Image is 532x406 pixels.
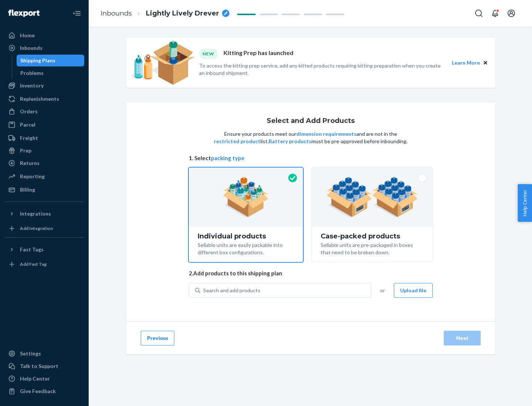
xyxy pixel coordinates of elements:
span: or [380,287,385,294]
h1: Select and Add Products [267,117,355,125]
div: Add Fast Tag [20,261,47,267]
div: Problems [20,69,44,77]
span: 2. Add products to this shipping plan [189,269,433,277]
a: Parcel [4,119,84,131]
img: Flexport logo [8,10,40,17]
div: Returns [20,159,40,167]
a: Inventory [4,80,84,92]
span: Lightly Lively Drever [146,9,219,18]
button: Previous [141,331,174,345]
div: Add Integration [20,225,53,231]
a: Orders [4,106,84,117]
div: Prep [20,147,31,154]
button: packing type [211,154,245,162]
a: Billing [4,184,84,196]
button: Upload file [394,283,433,298]
div: Home [20,32,35,39]
div: Fast Tags [20,246,44,253]
button: Battery products [269,138,311,145]
button: Open Search Box [471,6,486,21]
div: Inbounds [20,44,42,52]
a: Prep [4,145,84,156]
button: Open notifications [488,6,502,21]
a: Inbounds [100,9,132,17]
div: Individual products [198,233,294,240]
a: Settings [4,348,84,359]
a: Problems [17,67,85,79]
a: Reporting [4,171,84,182]
button: Fast Tags [4,244,84,255]
button: Integrations [4,208,84,220]
button: restricted product [214,138,260,145]
div: Talk to Support [20,362,58,370]
p: Kitting Prep has launched [224,49,293,59]
p: To access the kitting prep service, add any kitted products requiring kitting preparation when yo... [199,62,445,77]
p: Ensure your products meet our and are not in the list. must be pre-approved before inbounding. [213,130,408,145]
a: Replenishments [4,93,84,105]
img: case-pack.59cecea509d18c883b923b81aeac6d0b.png [326,177,418,217]
a: Returns [4,157,84,169]
div: Replenishments [20,95,59,103]
a: Add Fast Tag [4,258,84,270]
div: Next [450,334,474,342]
div: Integrations [20,210,51,217]
span: 1. Select [189,154,433,162]
div: Parcel [20,121,35,128]
div: Orders [20,108,38,115]
ol: breadcrumbs [95,3,235,24]
img: individual-pack.facf35554cb0f1810c75b2bd6df2d64e.png [223,177,269,217]
div: Sellable units are pre-packaged in boxes that need to be broken down. [321,240,424,256]
div: NEW [199,49,218,59]
div: Freight [20,134,38,142]
div: Help Center [20,375,50,382]
div: Give Feedback [20,388,56,395]
button: Close [481,59,490,67]
button: Help Center [518,184,532,222]
a: Add Integration [4,223,84,234]
button: Open account menu [504,6,519,21]
div: Search and add products [203,287,260,294]
button: Learn More [452,59,480,67]
div: Billing [20,186,35,193]
a: Freight [4,132,84,144]
a: Talk to Support [4,360,84,372]
a: Shipping Plans [17,55,85,66]
div: Shipping Plans [20,57,55,64]
button: Close Navigation [69,6,84,21]
div: Inventory [20,82,44,89]
button: Next [444,331,481,345]
button: Give Feedback [4,385,84,397]
div: Sellable units are easily packable into different box configurations. [198,240,294,256]
div: Reporting [20,173,45,180]
a: Help Center [4,373,84,385]
div: Settings [20,350,41,357]
div: Case-packed products [321,233,424,240]
button: dimension requirements [296,130,357,138]
a: Inbounds [4,42,84,54]
a: Home [4,30,84,41]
